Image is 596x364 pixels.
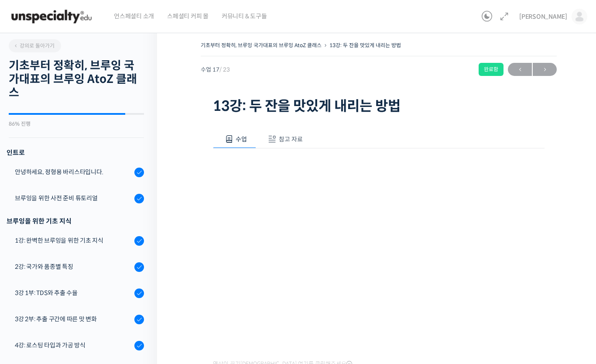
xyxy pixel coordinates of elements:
[213,98,545,114] h1: 13강: 두 잔을 맛있게 내리는 방법
[7,215,144,227] div: 브루잉을 위한 기초 지식
[519,13,567,21] span: [PERSON_NAME]
[7,147,144,158] h3: 인트로
[508,64,532,76] span: ←
[9,59,144,100] h2: 기초부터 정확히, 브루잉 국가대표의 브루잉 AtoZ 클래스
[329,42,401,48] a: 13강: 두 잔을 맛있게 내리는 방법
[508,63,532,76] a: ←이전
[201,42,322,48] a: 기초부터 정확히, 브루잉 국가대표의 브루잉 AtoZ 클래스
[219,66,230,73] span: / 23
[15,262,132,271] div: 2강: 국가와 품종별 특징
[15,288,132,298] div: 3강 1부: TDS와 추출 수율
[533,64,557,76] span: →
[533,63,557,76] a: 다음→
[479,63,504,76] div: 완료함
[15,236,132,245] div: 1강: 완벽한 브루잉을 위한 기초 지식
[9,121,144,127] div: 86% 진행
[279,135,303,143] span: 참고 자료
[13,42,55,49] span: 강의로 돌아가기
[15,193,132,203] div: 브루잉을 위한 사전 준비 튜토리얼
[9,39,61,52] a: 강의로 돌아가기
[15,340,132,350] div: 4강: 로스팅 타입과 가공 방식
[236,135,247,143] span: 수업
[15,314,132,324] div: 3강 2부: 추출 구간에 따른 맛 변화
[201,67,230,72] span: 수업 17
[15,167,132,177] div: 안녕하세요, 정형용 바리스타입니다.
